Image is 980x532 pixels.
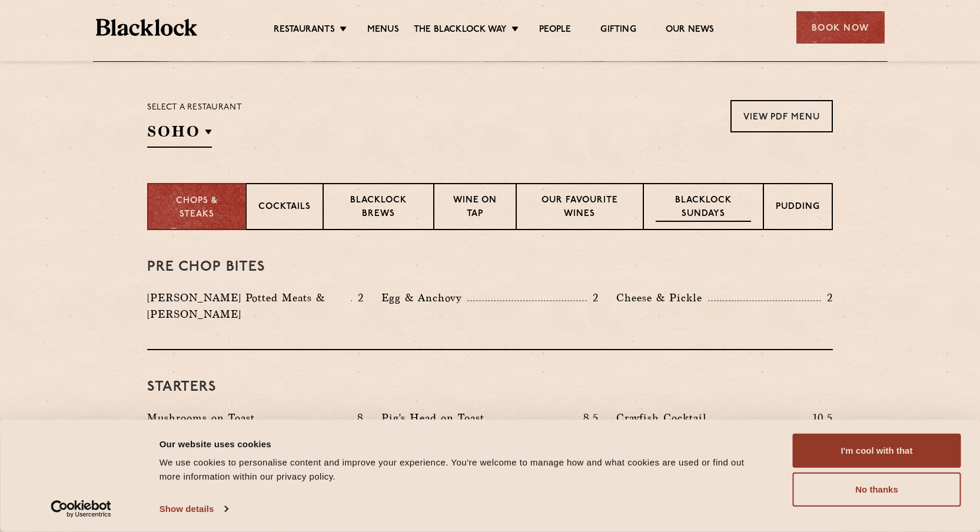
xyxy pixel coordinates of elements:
p: Select a restaurant [147,100,242,115]
p: [PERSON_NAME] Potted Meats & [PERSON_NAME] [147,290,351,322]
h3: Pre Chop Bites [147,260,833,275]
a: People [539,24,571,37]
p: Blacklock Brews [335,194,421,222]
p: Cocktails [258,201,311,215]
a: View PDF Menu [730,100,833,132]
p: Our favourite wines [529,194,630,222]
div: We use cookies to personalise content and improve your experience. You're welcome to manage how a... [160,455,766,484]
a: Our News [666,24,715,37]
p: 8 [351,410,364,425]
p: Crayfish Cocktail [616,410,713,426]
p: Cheese & Pickle [616,290,708,306]
p: Mushrooms on Toast [147,410,261,426]
a: Menus [367,24,399,37]
h2: SOHO [147,121,212,148]
p: Blacklock Sundays [656,194,751,222]
p: 2 [352,290,364,305]
p: 2 [587,290,599,305]
a: Usercentrics Cookiebot - opens in a new window [29,500,132,518]
a: Show details [160,500,228,518]
button: I'm cool with that [793,434,961,468]
h3: Starters [147,380,833,395]
p: 2 [821,290,833,305]
div: Book Now [796,11,885,44]
p: Wine on Tap [446,194,504,222]
p: 8.5 [577,410,599,425]
a: Restaurants [274,24,335,37]
a: The Blacklock Way [414,24,507,37]
p: 10.5 [807,410,833,425]
a: Gifting [600,24,636,37]
p: Pig's Head on Toast [381,410,490,426]
div: Our website uses cookies [160,437,766,451]
p: Pudding [776,201,820,215]
p: Chops & Steaks [160,195,234,221]
p: Egg & Anchovy [381,290,467,306]
button: No thanks [793,473,961,507]
img: BL_Textured_Logo-footer-cropped.svg [96,19,198,36]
